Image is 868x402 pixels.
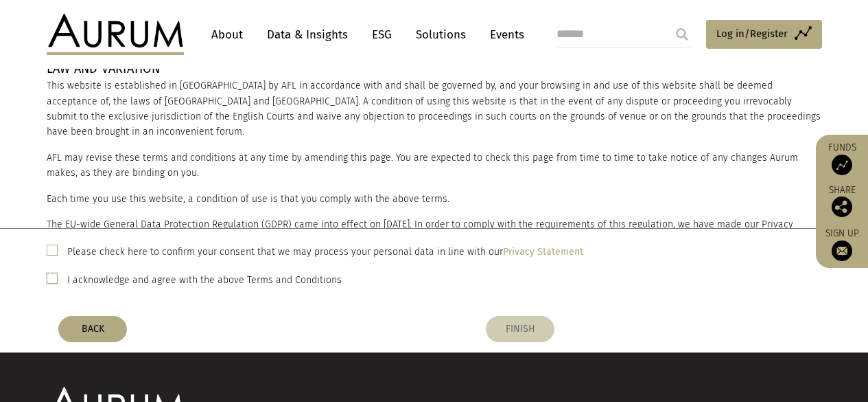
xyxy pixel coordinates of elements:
[832,241,852,261] img: Sign up to our newsletter
[668,21,696,48] input: Submit
[503,246,583,258] a: Privacy Statement
[486,316,554,342] button: FINISH
[47,217,822,263] p: The EU-wide General Data Protection Regulation (GDPR) came into effect on [DATE]. In order to com...
[67,244,583,260] label: Please check here to confirm your consent that we may process your personal data in line with our
[67,272,342,289] label: I acknowledge and agree with the above Terms and Conditions
[483,22,524,47] a: Events
[47,63,822,75] h4: LAW AND VARIATION
[47,150,822,181] p: AFL may revise these terms and conditions at any time by amending this page. You are expected to ...
[365,22,399,47] a: ESG
[832,155,852,175] img: Access Funds
[58,316,127,342] button: BACK
[204,22,250,47] a: About
[716,25,788,42] span: Log in/Register
[823,186,861,217] div: Share
[260,22,355,47] a: Data & Insights
[823,227,861,261] a: Sign up
[832,197,852,217] img: Share this post
[47,78,822,140] p: This website is established in [GEOGRAPHIC_DATA] by AFL in accordance with and shall be governed ...
[47,192,822,207] p: Each time you use this website, a condition of use is that you comply with the above terms.
[706,20,822,49] a: Log in/Register
[409,22,473,47] a: Solutions
[823,142,861,175] a: Funds
[47,14,184,55] img: Aurum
